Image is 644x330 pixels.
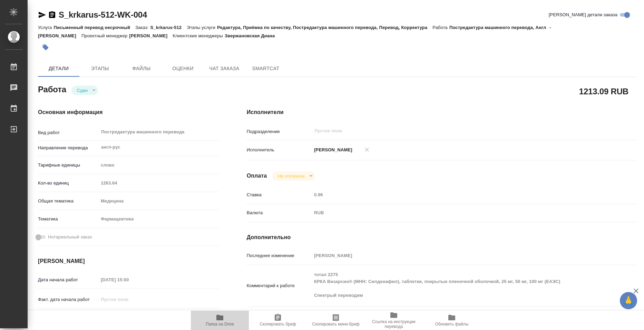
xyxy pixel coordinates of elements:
[247,209,312,216] p: Валюта
[247,252,312,259] p: Последнее изменение
[620,292,637,309] button: 🙏
[423,311,481,330] button: Обновить файлы
[312,251,604,261] input: Пустое поле
[247,233,636,242] h4: Дополнительно
[38,162,98,169] p: Тарифные единицы
[38,40,53,55] button: Добавить тэг
[42,64,75,73] span: Детали
[225,33,280,38] p: Звержановская Диана
[48,234,92,241] span: Нотариальный заказ
[125,64,158,73] span: Файлы
[276,173,306,179] button: Не оплачена
[38,276,98,283] p: Дата начала работ
[38,144,98,151] p: Направление перевода
[187,25,217,30] p: Этапы услуги
[150,25,187,30] p: S_krkarus-512
[314,127,588,135] input: Пустое поле
[312,147,352,153] p: [PERSON_NAME]
[435,322,469,327] span: Обновить файлы
[53,25,135,30] p: Письменный перевод несрочный
[312,322,359,327] span: Скопировать мини-бриф
[247,282,312,289] p: Комментарий к работе
[38,198,98,205] p: Общая тематика
[81,33,129,38] p: Проектный менеджер
[71,86,98,95] div: Сдан
[206,322,234,327] span: Папка на Drive
[98,178,219,188] input: Пустое поле
[59,10,147,19] a: S_krkarus-512-WK-004
[249,311,307,330] button: Скопировать бриф
[260,322,296,327] span: Скопировать бриф
[98,213,219,225] div: Фармацевтика
[129,33,173,38] p: [PERSON_NAME]
[549,11,617,18] span: [PERSON_NAME] детали заказа
[247,108,636,116] h4: Исполнители
[166,64,199,73] span: Оценки
[217,25,432,30] p: Редактура, Приёмка по качеству, Постредактура машинного перевода, Перевод, Корректура
[249,64,282,73] span: SmartCat
[432,25,449,30] p: Работа
[98,294,159,304] input: Пустое поле
[191,311,249,330] button: Папка на Drive
[623,293,634,308] span: 🙏
[272,171,315,181] div: Сдан
[312,207,604,219] div: RUB
[38,129,98,136] p: Вид работ
[38,180,98,187] p: Кол-во единиц
[365,311,423,330] button: Ссылка на инструкции перевода
[247,147,312,153] p: Исполнитель
[208,64,241,73] span: Чат заказа
[38,108,219,116] h4: Основная информация
[75,87,90,93] button: Сдан
[38,216,98,223] p: Тематика
[312,190,604,200] input: Пустое поле
[38,257,219,265] h4: [PERSON_NAME]
[38,11,46,19] button: Скопировать ссылку для ЯМессенджера
[98,195,219,207] div: Медицина
[247,172,267,180] h4: Оплата
[247,128,312,135] p: Подразделение
[579,85,628,97] h2: 1213.09 RUB
[135,25,150,30] p: Заказ:
[307,311,365,330] button: Скопировать мини-бриф
[98,159,219,171] div: слово
[38,25,53,30] p: Услуга
[48,11,56,19] button: Скопировать ссылку
[84,64,117,73] span: Этапы
[247,191,312,198] p: Ставка
[98,275,159,285] input: Пустое поле
[312,269,604,301] textarea: тотал 2275 КРКА Визарсин® (МНН: Силденафил), таблетки, покрытые пленочной оболочкой, 25 мг, 50 мг...
[173,33,225,38] p: Клиентские менеджеры
[369,319,419,329] span: Ссылка на инструкции перевода
[38,83,66,95] h2: Работа
[38,296,98,303] p: Факт. дата начала работ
